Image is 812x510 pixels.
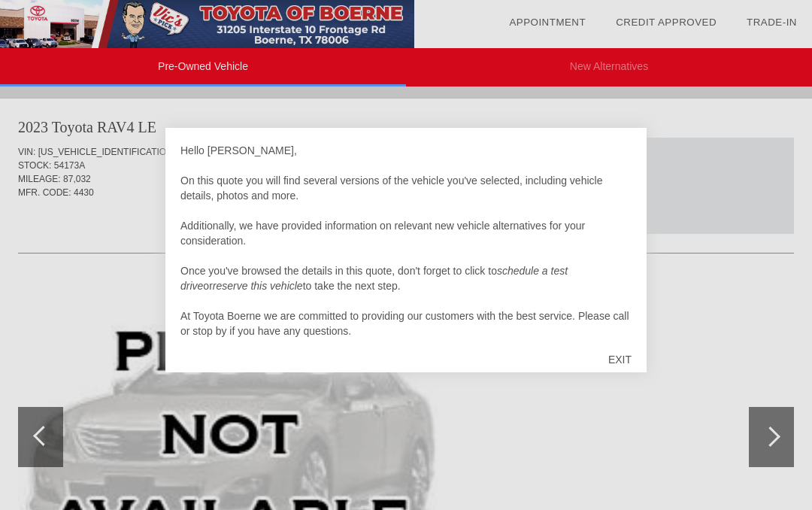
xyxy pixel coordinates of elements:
div: Hello [PERSON_NAME], On this quote you will find several versions of the vehicle you've selected,... [180,143,632,338]
div: EXIT [593,337,647,382]
em: schedule a test drive [180,265,568,292]
em: reserve this vehicle [213,280,303,292]
a: Trade-In [747,17,797,28]
a: Credit Approved [616,17,717,28]
a: Appointment [509,17,586,28]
